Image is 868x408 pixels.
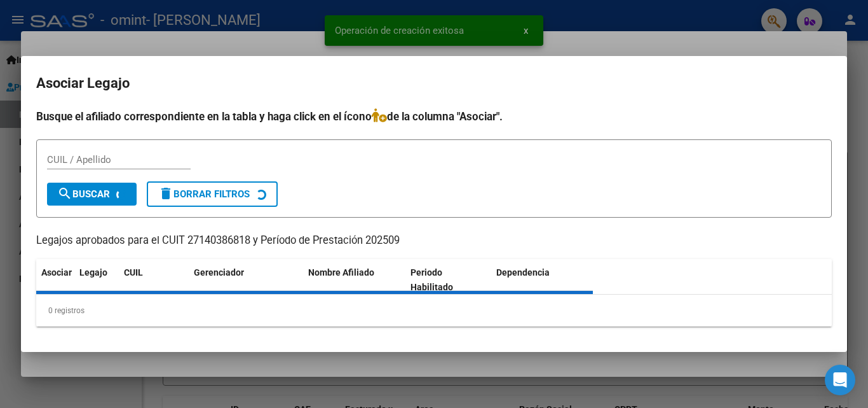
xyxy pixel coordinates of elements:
[410,267,453,292] span: Periodo Habilitado
[303,259,405,301] datatable-header-cell: Nombre Afiliado
[496,267,550,278] span: Dependencia
[124,267,143,278] span: CUIL
[36,259,74,301] datatable-header-cell: Asociar
[119,259,189,301] datatable-header-cell: CUIL
[36,71,832,95] h2: Asociar Legajo
[308,267,374,278] span: Nombre Afiliado
[825,365,855,395] div: Open Intercom Messenger
[36,233,832,249] p: Legajos aprobados para el CUIT 27140386818 y Período de Prestación 202509
[36,108,832,125] h4: Busque el afiliado correspondiente en la tabla y haga click en el ícono de la columna "Asociar".
[47,183,137,206] button: Buscar
[79,267,107,278] span: Legajo
[57,188,110,200] span: Buscar
[158,188,250,200] span: Borrar Filtros
[405,259,491,301] datatable-header-cell: Periodo Habilitado
[189,259,303,301] datatable-header-cell: Gerenciador
[57,186,72,201] mat-icon: search
[74,259,119,301] datatable-header-cell: Legajo
[41,267,72,278] span: Asociar
[147,181,278,207] button: Borrar Filtros
[36,295,832,327] div: 0 registros
[194,267,244,278] span: Gerenciador
[158,186,173,201] mat-icon: delete
[491,259,593,301] datatable-header-cell: Dependencia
